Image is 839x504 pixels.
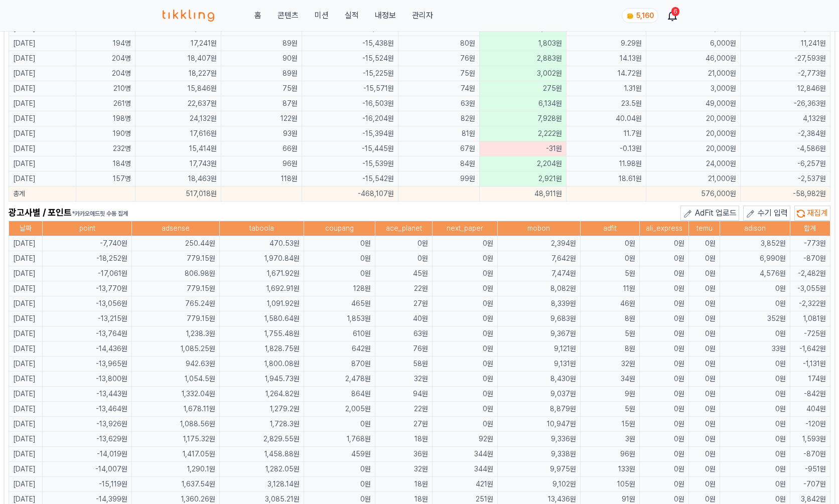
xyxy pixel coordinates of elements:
td: 1,800.08원 [219,357,304,372]
td: 352원 [720,311,790,326]
td: 8원 [580,311,640,326]
td: 7,928원 [480,111,567,126]
span: AdFit 업로드 [695,208,737,218]
td: 93원 [221,126,302,141]
td: 1,081원 [790,311,830,326]
td: [DATE] [9,66,76,81]
td: -13,770원 [43,281,132,296]
td: 0원 [688,387,720,402]
td: 17,241원 [135,36,221,51]
td: 1,332.04원 [132,387,219,402]
td: 22원 [375,281,433,296]
td: 157명 [76,172,135,187]
td: 1.31원 [566,81,646,96]
td: -15,571원 [302,81,398,96]
td: -15,539원 [302,156,398,172]
td: 0원 [433,326,498,342]
td: 1,853원 [304,311,375,326]
td: 190명 [76,126,135,141]
td: 75원 [221,81,302,96]
td: 0원 [688,251,720,266]
td: -15,394원 [302,126,398,141]
td: 27원 [375,296,433,311]
a: 내정보 [375,10,396,22]
td: 87원 [221,96,302,111]
td: 0원 [688,372,720,387]
td: 40원 [375,311,433,326]
td: 198명 [76,111,135,126]
th: point [43,221,132,236]
td: 1,054.5원 [132,372,219,387]
td: 8원 [580,342,640,357]
td: 48,911원 [480,187,567,202]
td: -13,764원 [43,326,132,342]
td: 1,264.82원 [219,387,304,402]
td: [DATE] [9,251,43,266]
td: 174원 [790,372,830,387]
td: 0원 [433,387,498,402]
td: [DATE] [9,236,43,251]
td: -2,537원 [740,172,830,187]
td: 22,637원 [135,96,221,111]
td: [DATE] [9,96,76,111]
td: 2,204원 [480,156,567,172]
td: 1,755.48원 [219,326,304,342]
td: 18,227원 [135,66,221,81]
td: 0원 [433,311,498,326]
td: -2,322원 [790,296,830,311]
td: 84원 [398,156,480,172]
td: -15,524원 [302,51,398,66]
th: next_paper [433,221,498,236]
td: 0원 [304,236,375,251]
td: 4,132원 [740,111,830,126]
td: -6,257원 [740,156,830,172]
td: -14,436원 [43,342,132,357]
td: 1,671.92원 [219,266,304,281]
td: 3,852원 [720,236,790,251]
span: *카카오애드핏 수동 집계 [72,210,128,217]
td: [DATE] [9,266,43,281]
td: 1,238.3원 [132,326,219,342]
td: -7,740원 [43,236,132,251]
td: 14.72원 [566,66,646,81]
td: 2,005원 [304,402,375,417]
td: 404원 [790,402,830,417]
td: 1,085.25원 [132,342,219,357]
td: 4,576원 [720,266,790,281]
td: 0원 [433,281,498,296]
td: -13,443원 [43,387,132,402]
td: -13,215원 [43,311,132,326]
td: 0원 [720,402,790,417]
td: 7,474원 [498,266,580,281]
td: 0원 [688,342,720,357]
td: 6,990원 [720,251,790,266]
td: 1,970.84원 [219,251,304,266]
td: 20,000원 [646,141,741,156]
td: 8,879원 [498,402,580,417]
th: ali_express [640,221,688,236]
td: 67원 [398,141,480,156]
td: 5원 [580,326,640,342]
td: 12,846원 [740,81,830,96]
td: 32원 [580,357,640,372]
td: 0원 [688,296,720,311]
td: 128원 [304,281,375,296]
td: [DATE] [9,141,76,156]
td: 18,407원 [135,51,221,66]
td: 18,463원 [135,172,221,187]
td: [DATE] [9,172,76,187]
th: 날짜 [9,221,43,236]
td: 610원 [304,326,375,342]
div: 6 [671,7,679,16]
td: 24,132원 [135,111,221,126]
td: 9,131원 [498,357,580,372]
td: [DATE] [9,81,76,96]
td: -15,445원 [302,141,398,156]
td: 0원 [433,296,498,311]
td: -870원 [790,251,830,266]
td: 642원 [304,342,375,357]
td: 2,883원 [480,51,567,66]
td: 3,002원 [480,66,567,81]
td: 1,803원 [480,36,567,51]
td: -13,464원 [43,402,132,417]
